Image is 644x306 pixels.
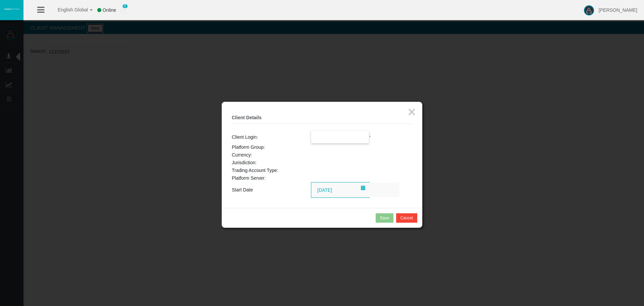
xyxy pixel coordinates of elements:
td: Platform Group: [232,143,311,151]
span: Online [103,7,116,13]
td: Start Date [232,182,311,198]
td: Currency: [232,151,311,159]
span: [PERSON_NAME] [599,7,637,13]
td: Platform Server: [232,174,311,182]
span: 0 [122,4,128,8]
b: Client Details [232,115,262,120]
button: × [408,105,416,119]
td: Client Login: [232,131,311,143]
span: English Global [49,7,88,12]
td: Trading Account Type: [232,167,311,174]
img: user_small.png [121,7,126,14]
img: user-image [584,5,594,15]
button: Cancel [396,213,417,223]
img: logo.svg [3,8,20,10]
td: Jurisdiction: [232,159,311,167]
